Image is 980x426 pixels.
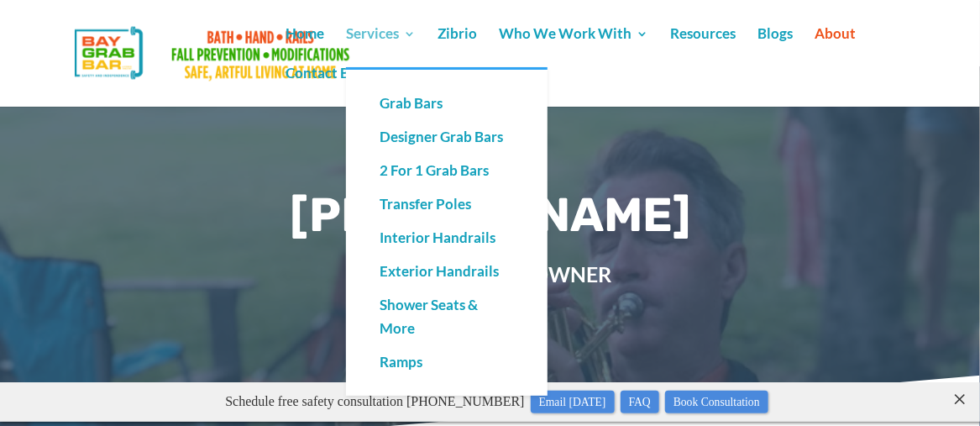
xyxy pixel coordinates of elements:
[363,288,531,345] a: Shower Seats & More
[363,120,531,154] a: Designer Grab Bars
[363,255,531,288] a: Exterior Handrails
[363,345,531,379] a: Ramps
[286,67,369,107] a: Contact BGB
[499,28,648,67] a: Who We Work With
[363,221,531,255] a: Interior Handrails
[185,259,795,291] span: BAY GRAB BAR - OWNER
[363,187,531,221] a: Transfer Poles
[621,8,659,31] a: FAQ
[951,4,968,20] close: ×
[438,28,477,67] a: Zibrio
[185,180,795,259] h1: [PERSON_NAME]
[363,154,531,187] a: 2 For 1 Grab Bars
[665,8,768,31] a: Book Consultation
[346,28,416,67] a: Services
[29,18,403,88] img: Bay Grab Bar
[757,28,793,67] a: Blogs
[531,8,615,31] a: Email [DATE]
[670,28,736,67] a: Resources
[40,7,953,33] p: Schedule free safety consultation [PHONE_NUMBER]
[363,87,531,120] a: Grab Bars
[286,28,324,67] a: Home
[815,28,856,67] a: About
